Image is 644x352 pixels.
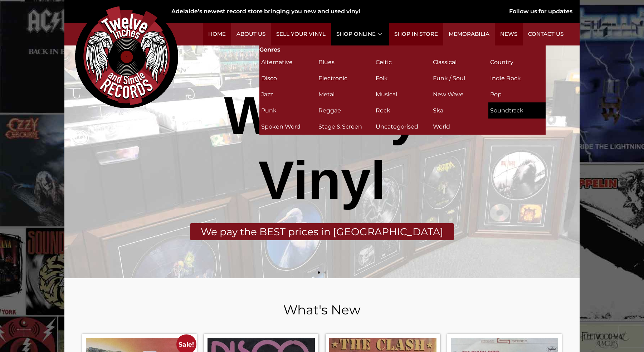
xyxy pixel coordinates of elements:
[433,56,487,68] h2: Classical
[389,23,443,45] a: Shop in Store
[488,54,546,70] a: Visit product category Country
[376,104,429,117] h2: Rock
[318,271,320,274] span: Go to slide 1
[231,23,271,45] a: About Us
[318,120,372,133] h2: Stage & Screen
[271,23,331,45] a: Sell Your Vinyl
[433,120,487,133] h2: World
[490,56,544,68] h2: Country
[190,223,454,240] div: We pay the BEST prices in [GEOGRAPHIC_DATA]
[490,104,544,117] h2: Soundtrack
[374,70,431,86] a: Visit product category Folk
[376,72,429,85] h2: Folk
[261,120,315,133] h2: Spoken Word
[64,45,580,278] div: 1 / 2
[259,102,317,119] a: Visit product category Punk
[317,54,374,70] a: Visit product category Blues
[82,303,562,316] h2: What's New
[509,7,572,16] div: Follow us for updates
[318,104,372,117] h2: Reggae
[64,45,580,278] a: We Buy VinylWe pay the BEST prices in [GEOGRAPHIC_DATA]
[261,104,315,117] h2: Punk
[443,23,495,45] a: Memorabilia
[318,88,372,101] h2: Metal
[488,70,546,86] a: Visit product category Indie Rock
[318,72,372,85] h2: Electronic
[261,88,315,101] h2: Jazz
[431,54,488,70] a: Visit product category Classical
[64,45,580,278] div: Slides
[431,119,488,135] a: Visit product category World
[374,119,431,135] a: Visit product category Uncategorised
[488,86,546,102] a: Visit product category Pop
[259,54,317,70] a: Visit product category Alternative
[203,23,231,45] a: Home
[431,102,488,119] a: Visit product category Ska
[171,7,458,16] div: Adelaide’s newest record store bringing you new and used vinyl
[431,70,488,86] a: Visit product category Funk / Soul
[259,119,317,135] a: Visit product category Spoken Word
[495,23,523,45] a: News
[490,72,544,85] h2: Indie Rock
[331,23,389,45] a: Shop Online
[374,102,431,119] a: Visit product category Rock
[523,23,569,45] a: Contact Us
[490,88,544,101] h2: Pop
[317,119,374,135] a: Visit product category Stage & Screen
[433,104,487,117] h2: Ska
[261,56,315,68] h2: Alternative
[259,70,317,86] a: Visit product category Disco
[374,54,431,70] a: Visit product category Celtic
[433,88,487,101] h2: New Wave
[259,46,280,53] strong: Genres
[259,86,317,102] a: Visit product category Jazz
[488,102,546,119] a: Visit product category Soundtrack
[317,70,374,86] a: Visit product category Electronic
[261,72,315,85] h2: Disco
[431,86,488,102] a: Visit product category New Wave
[317,102,374,119] a: Visit product category Reggae
[374,86,431,102] a: Visit product category Musical
[376,56,429,68] h2: Celtic
[433,72,487,85] h2: Funk / Soul
[376,120,429,133] h2: Uncategorised
[164,83,480,212] div: We Buy Vinyl
[376,88,429,101] h2: Musical
[317,86,374,102] a: Visit product category Metal
[324,271,326,274] span: Go to slide 2
[318,56,372,68] h2: Blues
